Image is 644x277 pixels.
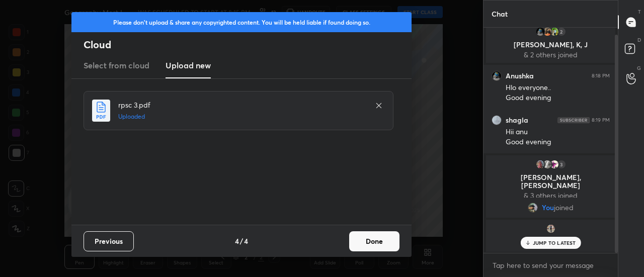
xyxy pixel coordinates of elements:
[118,112,365,121] h5: Uploaded
[549,159,559,169] img: fa8dfd73a7be400d8f6e05cf0deb4351.jpg
[637,64,641,72] p: G
[492,173,609,190] p: [PERSON_NAME], [PERSON_NAME]
[84,231,134,251] button: Previous
[554,204,574,212] span: joined
[484,28,618,253] div: grid
[535,27,545,37] img: c519e82edd9d43a1aeac95d9569e8103.jpg
[235,236,239,246] h4: 4
[492,115,502,125] img: 70ec3681391440f2bb18d82d52f19a80.jpg
[556,159,567,169] div: 3
[240,236,243,246] h4: /
[492,71,502,81] img: c519e82edd9d43a1aeac95d9569e8103.jpg
[638,8,641,16] p: T
[542,204,554,212] span: You
[506,93,610,103] div: Good evening
[492,51,609,59] p: & 2 others joined
[557,117,590,123] img: 4P8fHbbgJtejmAAAAAElFTkSuQmCC
[492,238,609,246] p: Pankaj
[549,27,559,37] img: b4df5de1f3094ffcb49b575ba76dbbee.jpg
[492,41,609,49] p: [PERSON_NAME], K, J
[492,192,609,200] p: & 3 others joined
[349,231,399,251] button: Done
[556,27,567,37] div: 2
[637,36,641,44] p: D
[592,73,610,79] div: 8:18 PM
[484,1,516,27] p: Chat
[84,38,412,51] h2: Cloud
[506,83,610,93] div: Hlo everyone..
[244,236,248,246] h4: 4
[166,59,211,71] h3: Upload new
[506,137,610,147] div: Good evening
[535,159,545,169] img: d5530a22e0454d9083a2caadc15d5ad1.jpg
[506,127,610,137] div: Hii anu
[118,100,365,110] h4: rpsc 3.pdf
[528,203,538,213] img: 2534a1df85ac4c5ab70e39738227ca1b.jpg
[592,117,610,123] div: 8:19 PM
[542,159,552,169] img: 0d4805acf6b240fa9d0693551379312d.jpg
[542,27,552,37] img: a22db187792640bb98a13f5779a22c66.jpg
[506,71,534,80] h6: Anushka
[533,240,576,246] p: JUMP TO LATEST
[546,224,556,234] img: 5a65a6e0d04d4d03af8aaccc1f652def.jpg
[71,12,412,32] div: Please don't upload & share any copyrighted content. You will be held liable if found doing so.
[506,116,528,125] h6: shagla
